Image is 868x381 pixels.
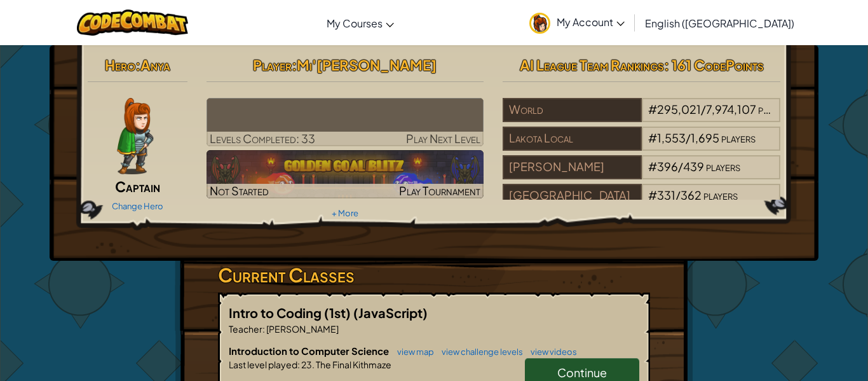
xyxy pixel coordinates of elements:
span: AI League Team Rankings [520,56,664,74]
a: Lakota Local#1,553/1,695players [503,139,780,153]
span: # [648,130,657,145]
a: [GEOGRAPHIC_DATA]#331/362players [503,196,780,211]
a: World#295,021/7,974,107players [503,110,780,125]
a: English ([GEOGRAPHIC_DATA]) [639,6,801,40]
a: view videos [524,347,577,357]
span: / [686,130,691,145]
img: captain-pose.png [117,98,153,174]
span: English ([GEOGRAPHIC_DATA]) [645,17,794,30]
span: Captain [115,177,160,195]
div: [PERSON_NAME] [503,155,641,179]
span: Levels Completed: 33 [210,131,315,146]
span: 331 [657,188,675,202]
span: : [297,359,300,370]
span: # [648,102,657,116]
span: : [135,56,140,74]
img: CodeCombat logo [77,10,188,36]
span: Continue [557,365,607,380]
span: [PERSON_NAME] [265,323,339,335]
a: view map [391,347,434,357]
span: Intro to Coding (1st) [229,305,353,321]
span: (JavaScript) [353,305,428,321]
span: Not Started [210,183,269,198]
span: Anya [140,56,170,74]
span: Play Tournament [399,183,480,198]
span: 1,695 [691,130,719,145]
span: 7,974,107 [706,102,756,116]
a: My Account [523,3,631,43]
span: : [262,323,265,335]
span: 1,553 [657,130,686,145]
span: 23. [300,359,315,370]
span: players [703,188,738,202]
span: Hero [105,56,135,74]
span: # [648,188,657,202]
a: view challenge levels [435,347,523,357]
img: avatar [529,13,550,34]
span: Mi'[PERSON_NAME] [297,56,437,74]
a: My Courses [320,6,400,40]
span: # [648,159,657,174]
span: My Account [557,15,625,29]
span: My Courses [327,17,383,30]
span: / [701,102,706,116]
span: Introduction to Computer Science [229,345,391,357]
span: / [675,188,681,202]
span: players [758,102,792,116]
span: players [706,159,740,174]
h3: Current Classes [218,261,650,289]
span: Player [253,56,292,74]
span: 396 [657,159,678,174]
span: : [292,56,297,74]
div: World [503,98,641,122]
div: [GEOGRAPHIC_DATA] [503,184,641,208]
span: Last level played [229,359,297,370]
a: [PERSON_NAME]#396/439players [503,167,780,182]
span: Teacher [229,323,262,335]
a: Play Next Level [207,98,484,146]
a: Change Hero [112,201,163,211]
span: 362 [681,188,702,202]
a: Not StartedPlay Tournament [207,150,484,198]
span: 439 [683,159,704,174]
span: Play Next Level [406,131,480,146]
span: / [678,159,683,174]
a: + More [332,208,358,218]
span: : 161 CodePoints [664,56,764,74]
span: 295,021 [657,102,701,116]
span: players [721,130,756,145]
img: Golden Goal [207,150,484,198]
div: Lakota Local [503,127,641,151]
span: The Final Kithmaze [315,359,391,370]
